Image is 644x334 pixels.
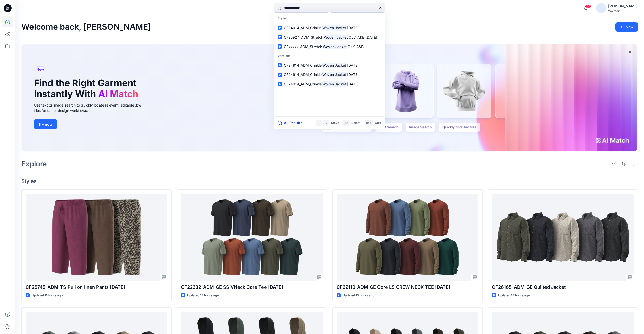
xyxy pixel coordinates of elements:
span: [DATE] [347,82,359,86]
p: CF25745_ADM_TS Pull on lInen Pants [DATE] [26,284,167,291]
a: CF24914_ADM_CrinkleWoven Jacket[DATE] [275,60,384,70]
p: Updated 11 hours ago [32,293,63,298]
span: New [36,66,44,72]
a: CF25924_ADM_StretchWoven JacketOpt1 A&B [DATE] [275,33,384,42]
p: CF22110_ADM_GE Core LS CREW NECK TEE [DATE] [337,284,478,291]
a: CF24914_ADM_CrinkleWoven Jacket[DATE] [275,79,384,89]
p: Versions [275,51,384,61]
p: Updated 13 hours ago [343,293,374,298]
mark: Woven Jacket [322,25,347,31]
mark: Woven Jacket [322,44,348,50]
a: CF24914_ADM_CrinkleWoven Jacket[DATE] [275,70,384,79]
mark: Woven Jacket [322,81,347,87]
span: CF24914_ADM_Crinkle [284,72,322,77]
h4: Styles [21,178,638,184]
span: CF24914_ADM_Crinkle [284,26,322,30]
span: 56 [586,4,591,8]
p: Updated 13 hours ago [187,293,219,298]
button: New [615,22,638,32]
h2: Explore [21,160,47,168]
p: Move [331,120,339,126]
p: CF26165_ADM_GE Quilted Jacket [492,284,634,291]
a: CF25745_ADM_TS Pull on lInen Pants 13OCT25 [26,194,167,280]
span: CF24914_ADM_Crinkle [284,82,322,86]
p: Styles [275,14,384,23]
span: [DATE] [347,26,359,30]
span: CFxxxxx_ADM_Stretch [284,44,322,49]
p: Select [351,120,360,126]
p: esc [366,120,371,126]
p: Updated 13 hours ago [498,293,530,298]
span: AI Match [98,88,138,99]
span: Opt1 A&B [348,44,364,49]
span: [DATE] [347,63,359,67]
a: CF26165_ADM_GE Quilted Jacket [492,194,634,280]
h2: Welcome back, [PERSON_NAME] [21,22,151,32]
mark: Woven Jacket [322,62,347,68]
h1: Find the Right Garment Instantly With [34,78,141,99]
button: Try now [34,119,57,129]
div: Use text or image search to quickly locate relevant, editable .bw files for faster design workflows. [34,102,148,113]
div: Walmart [608,9,638,13]
div: [PERSON_NAME] [608,3,638,9]
p: Quit [375,120,381,126]
mark: Woven Jacket [322,72,347,78]
span: CF24914_ADM_Crinkle [284,63,322,67]
span: Opt1 A&B [DATE] [349,35,377,39]
a: CF22332_ADM_GE SS VNeck Core Tee 09OCT25 [181,194,323,280]
span: [DATE] [347,72,359,77]
mark: Woven Jacket [323,34,349,40]
a: CFxxxxx_ADM_StretchWoven JacketOpt1 A&B [275,42,384,51]
img: avatar [596,3,606,13]
span: CF25924_ADM_Stretch [284,35,323,39]
a: CF24914_ADM_CrinkleWoven Jacket[DATE] [275,23,384,33]
p: CF22332_ADM_GE SS VNeck Core Tee [DATE] [181,284,323,291]
a: CF22110_ADM_GE Core LS CREW NECK TEE 04OCT25 [337,194,478,280]
button: All Results [278,120,306,126]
